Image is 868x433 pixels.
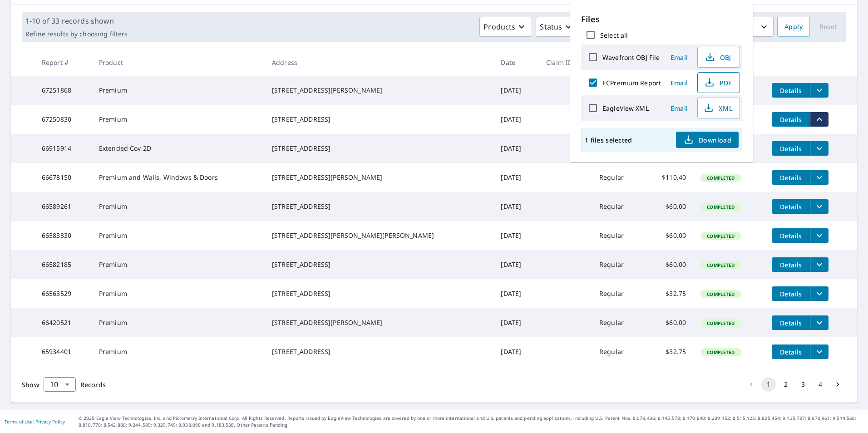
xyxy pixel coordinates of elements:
[701,291,740,297] span: Completed
[701,233,740,239] span: Completed
[703,77,732,88] span: PDF
[810,286,829,301] button: filesDropdownBtn-66563529
[493,105,539,134] td: [DATE]
[592,250,643,279] td: Regular
[592,192,643,221] td: Regular
[602,53,660,62] label: Wavefront OBJ File
[810,344,829,359] button: filesDropdownBtn-65934401
[796,377,810,392] button: Go to page 3
[665,76,694,90] button: Email
[5,419,65,424] p: |
[92,221,265,250] td: Premium
[600,31,628,39] label: Select all
[683,134,731,145] span: Download
[777,261,804,269] span: Details
[777,319,804,327] span: Details
[35,192,92,221] td: 66589261
[777,86,804,95] span: Details
[592,221,643,250] td: Regular
[697,98,740,118] button: XML
[22,380,39,389] span: Show
[772,315,810,330] button: detailsBtn-66420521
[701,175,740,181] span: Completed
[5,418,33,425] a: Terms of Use
[777,115,804,124] span: Details
[479,17,532,37] button: Products
[536,17,579,37] button: Status
[592,308,643,337] td: Regular
[668,53,690,62] span: Email
[493,49,539,76] th: Date
[701,204,740,210] span: Completed
[697,47,740,68] button: OBJ
[35,418,65,425] a: Privacy Policy
[493,279,539,308] td: [DATE]
[92,163,265,192] td: Premium and Walls, Windows & Doors
[772,228,810,243] button: detailsBtn-66583830
[581,13,742,25] p: Files
[92,76,265,105] td: Premium
[602,104,649,113] label: EagleView XML
[25,15,128,26] p: 1-10 of 33 records shown
[813,377,828,392] button: Go to page 4
[643,192,693,221] td: $60.00
[35,308,92,337] td: 66420521
[643,308,693,337] td: $60.00
[539,49,592,76] th: Claim ID
[35,221,92,250] td: 66583830
[35,163,92,192] td: 66678150
[592,163,643,192] td: Regular
[761,377,776,392] button: page 1
[784,21,803,33] span: Apply
[777,144,804,153] span: Details
[92,134,265,163] td: Extended Cov 2D
[272,260,487,269] div: [STREET_ADDRESS]
[92,279,265,308] td: Premium
[493,250,539,279] td: [DATE]
[592,279,643,308] td: Regular
[35,134,92,163] td: 66915914
[25,30,128,38] p: Refine results by choosing filters
[676,132,739,148] button: Download
[92,105,265,134] td: Premium
[703,52,732,63] span: OBJ
[777,17,810,37] button: Apply
[665,50,694,64] button: Email
[272,115,487,124] div: [STREET_ADDRESS]
[810,228,829,243] button: filesDropdownBtn-66583830
[703,103,732,113] span: XML
[777,231,804,240] span: Details
[92,250,265,279] td: Premium
[777,290,804,298] span: Details
[643,221,693,250] td: $60.00
[272,289,487,298] div: [STREET_ADDRESS]
[810,170,829,185] button: filesDropdownBtn-66678150
[592,337,643,366] td: Regular
[92,308,265,337] td: Premium
[668,79,690,87] span: Email
[810,112,829,127] button: filesDropdownBtn-67250830
[810,83,829,98] button: filesDropdownBtn-67251868
[272,231,487,240] div: [STREET_ADDRESS][PERSON_NAME][PERSON_NAME]
[35,250,92,279] td: 66582185
[772,257,810,272] button: detailsBtn-66582185
[79,415,863,428] p: © 2025 Eagle View Technologies, Inc. and Pictometry International Corp. All Rights Reserved. Repo...
[272,347,487,356] div: [STREET_ADDRESS]
[493,192,539,221] td: [DATE]
[810,141,829,156] button: filesDropdownBtn-66915914
[493,163,539,192] td: [DATE]
[777,173,804,182] span: Details
[483,21,515,32] p: Products
[701,320,740,326] span: Completed
[701,349,740,355] span: Completed
[643,279,693,308] td: $32.75
[493,134,539,163] td: [DATE]
[35,279,92,308] td: 66563529
[92,49,265,76] th: Product
[493,221,539,250] td: [DATE]
[35,76,92,105] td: 67251868
[779,377,793,392] button: Go to page 2
[493,337,539,366] td: [DATE]
[585,136,632,144] p: 1 files selected
[697,72,740,93] button: PDF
